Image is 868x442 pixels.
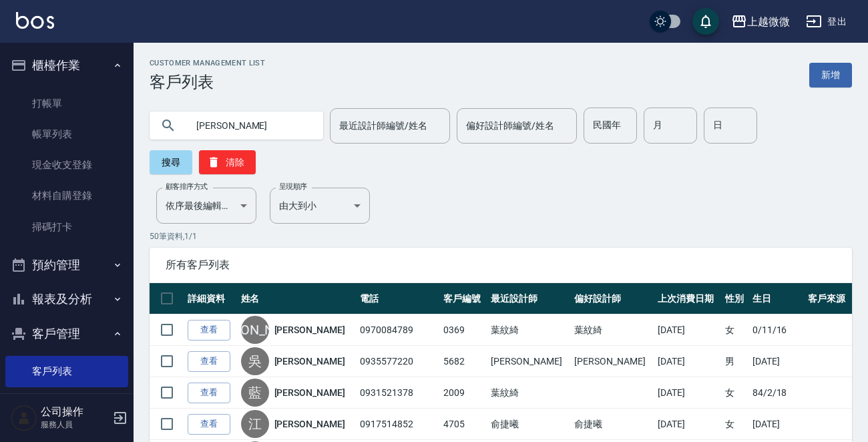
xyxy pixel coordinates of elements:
div: 藍 [241,379,269,407]
a: 現金收支登錄 [5,150,128,180]
p: 50 筆資料, 1 / 1 [150,230,852,242]
div: 依序最後編輯時間 [156,188,256,224]
th: 生日 [749,283,805,314]
a: [PERSON_NAME] [274,323,345,337]
td: 0931521378 [357,377,440,409]
h2: Customer Management List [150,59,265,67]
td: 0369 [440,314,487,346]
a: 帳單列表 [5,119,128,150]
td: 2009 [440,377,487,409]
th: 性別 [722,283,749,314]
td: 5682 [440,346,487,377]
td: 女 [722,314,749,346]
td: 0970084789 [357,314,440,346]
td: 4705 [440,409,487,440]
button: 搜尋 [150,150,192,174]
button: 櫃檯作業 [5,48,128,83]
h3: 客戶列表 [150,73,265,91]
td: 俞捷曦 [571,409,654,440]
button: save [692,8,719,35]
label: 呈現順序 [279,182,307,192]
div: 吳 [241,347,269,375]
td: [DATE] [749,346,805,377]
img: Logo [16,12,54,29]
td: [DATE] [654,346,722,377]
input: 搜尋關鍵字 [187,107,312,144]
a: [PERSON_NAME] [274,386,345,399]
th: 姓名 [238,283,357,314]
td: [PERSON_NAME] [487,346,571,377]
a: 客戶列表 [5,356,128,387]
td: 0935577220 [357,346,440,377]
button: 報表及分析 [5,282,128,316]
h5: 公司操作 [41,405,109,419]
a: 材料自購登錄 [5,180,128,211]
button: 登出 [801,9,852,34]
td: 0/11/16 [749,314,805,346]
div: 江 [241,410,269,438]
td: [DATE] [654,314,722,346]
td: [DATE] [654,409,722,440]
td: 0917514852 [357,409,440,440]
th: 偏好設計師 [571,283,654,314]
th: 詳細資料 [184,283,238,314]
button: 預約管理 [5,248,128,282]
p: 服務人員 [41,419,109,431]
td: [DATE] [654,377,722,409]
a: 查看 [188,414,230,435]
a: 掃碼打卡 [5,212,128,242]
td: 女 [722,409,749,440]
button: 清除 [199,150,256,174]
td: 葉紋綺 [487,377,571,409]
td: 葉紋綺 [571,314,654,346]
th: 客戶編號 [440,283,487,314]
a: 查看 [188,383,230,403]
a: [PERSON_NAME] [274,417,345,431]
a: 查看 [188,320,230,341]
td: [PERSON_NAME] [571,346,654,377]
th: 上次消費日期 [654,283,722,314]
div: [PERSON_NAME] [241,316,269,344]
label: 顧客排序方式 [166,182,208,192]
th: 客戶來源 [805,283,852,314]
td: 男 [722,346,749,377]
th: 最近設計師 [487,283,571,314]
td: [DATE] [749,409,805,440]
span: 所有客戶列表 [166,258,836,272]
a: 查看 [188,351,230,372]
th: 電話 [357,283,440,314]
a: 卡券管理 [5,387,128,418]
td: 84/2/18 [749,377,805,409]
img: Person [11,405,37,431]
a: [PERSON_NAME] [274,355,345,368]
a: 打帳單 [5,88,128,119]
button: 客戶管理 [5,316,128,351]
button: 上越微微 [726,8,795,35]
td: 葉紋綺 [487,314,571,346]
td: 女 [722,377,749,409]
a: 新增 [809,63,852,87]
div: 由大到小 [270,188,370,224]
div: 上越微微 [747,13,790,30]
td: 俞捷曦 [487,409,571,440]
